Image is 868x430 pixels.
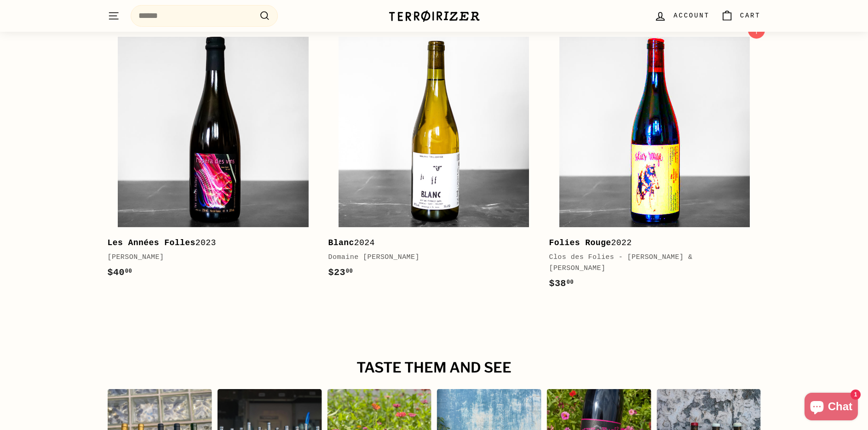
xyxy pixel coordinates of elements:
[328,267,353,278] span: $23
[108,267,132,278] span: $40
[328,238,354,247] b: Blanc
[549,238,611,247] b: Folies Rouge
[328,236,530,250] div: 2024
[108,236,310,250] div: 2023
[108,360,761,376] h2: Taste them and see
[108,238,195,247] b: Les Années Folles
[567,279,574,286] sup: 00
[715,2,766,29] a: Cart
[740,11,761,21] span: Cart
[328,26,540,289] a: Blanc2024Domaine [PERSON_NAME]
[125,268,132,275] sup: 00
[549,252,751,274] div: Clos des Folies - [PERSON_NAME] & [PERSON_NAME]
[108,252,310,263] div: [PERSON_NAME]
[802,393,861,423] inbox-online-store-chat: Shopify online store chat
[673,11,709,21] span: Account
[328,252,530,263] div: Domaine [PERSON_NAME]
[549,236,751,250] div: 2022
[649,2,715,29] a: Account
[549,26,760,300] a: Folies Rouge2022Clos des Folies - [PERSON_NAME] & [PERSON_NAME]
[108,26,319,289] a: Les Années Folles2023[PERSON_NAME]
[346,268,353,275] sup: 00
[549,278,574,289] span: $38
